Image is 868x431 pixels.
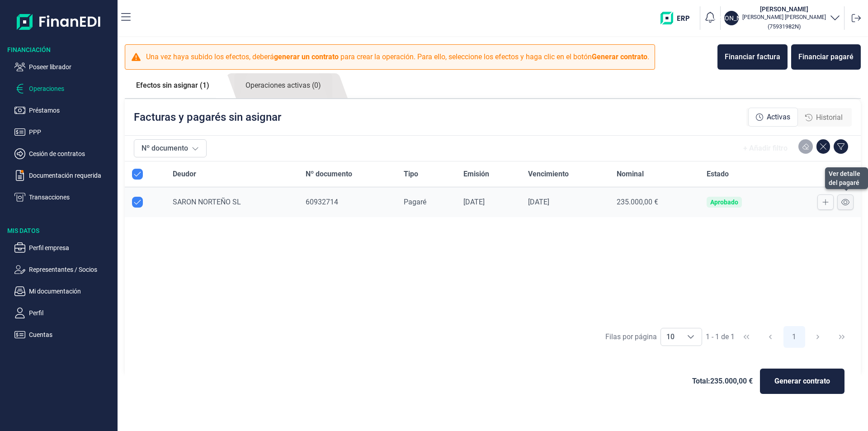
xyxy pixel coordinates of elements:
[14,264,114,275] button: Representantes / Socios
[807,326,829,348] button: Next Page
[14,148,114,159] button: Cesión de contratos
[134,110,281,124] p: Facturas y pagarés sin asignar
[767,112,790,123] span: Activas
[14,242,114,253] button: Perfil empresa
[29,105,114,116] p: Préstamos
[173,198,241,206] span: SARON NORTEÑO SL
[463,198,514,207] div: [DATE]
[617,198,692,207] div: 235.000,00 €
[748,108,798,127] div: Activas
[661,328,680,346] span: 10
[798,109,850,127] div: Historial
[791,44,861,70] button: Financiar pagaré
[14,105,114,116] button: Préstamos
[605,332,657,342] div: Filas por página
[14,83,114,94] button: Operaciones
[759,326,781,348] button: Previous Page
[146,52,649,62] p: Una vez haya subido los efectos, deberá para crear la operación. Para ello, seleccione los efecto...
[592,52,647,61] b: Generar contrato
[132,197,143,208] div: Row Unselected null
[306,198,338,206] span: 60932714
[173,169,196,180] span: Deudor
[29,308,114,318] p: Perfil
[274,52,339,61] b: generar un contrato
[742,5,826,14] h3: [PERSON_NAME]
[29,170,114,181] p: Documentación requerida
[736,326,757,348] button: First Page
[29,264,114,275] p: Representantes / Socios
[725,52,780,62] div: Financiar factura
[617,169,644,180] span: Nominal
[234,73,332,98] a: Operaciones activas (0)
[528,198,602,207] div: [DATE]
[680,328,702,346] div: Choose
[816,112,843,123] span: Historial
[783,326,805,348] button: Page 1
[29,83,114,94] p: Operaciones
[706,333,735,341] span: 1 - 1 de 1
[14,286,114,297] button: Mi documentación
[132,169,143,180] div: All items selected
[710,199,738,206] div: Aprobado
[29,62,114,72] p: Poseer librador
[404,198,426,206] span: Pagaré
[14,329,114,340] button: Cuentas
[29,329,114,340] p: Cuentas
[29,242,114,253] p: Perfil empresa
[660,12,696,24] img: erp
[14,170,114,181] button: Documentación requerida
[14,192,114,203] button: Transacciones
[134,139,207,157] button: Nº documento
[768,23,801,30] small: Copiar cif
[404,169,418,180] span: Tipo
[14,62,114,72] button: Poseer librador
[14,127,114,137] button: PPP
[717,44,788,70] button: Financiar factura
[831,326,853,348] button: Last Page
[29,127,114,137] p: PPP
[125,73,221,98] a: Efectos sin asignar (1)
[742,14,826,21] p: [PERSON_NAME] [PERSON_NAME]
[29,192,114,203] p: Transacciones
[724,5,840,32] button: [PERSON_NAME][PERSON_NAME][PERSON_NAME] [PERSON_NAME](75931982N)
[17,7,101,36] img: Logo de aplicación
[760,369,844,394] button: Generar contrato
[692,376,753,387] span: Total: 235.000,00 €
[29,148,114,159] p: Cesión de contratos
[798,52,854,62] div: Financiar pagaré
[463,169,489,180] span: Emisión
[708,14,756,23] p: [PERSON_NAME]
[707,169,729,180] span: Estado
[774,376,830,387] span: Generar contrato
[29,286,114,297] p: Mi documentación
[14,308,114,318] button: Perfil
[306,169,352,180] span: Nº documento
[528,169,569,180] span: Vencimiento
